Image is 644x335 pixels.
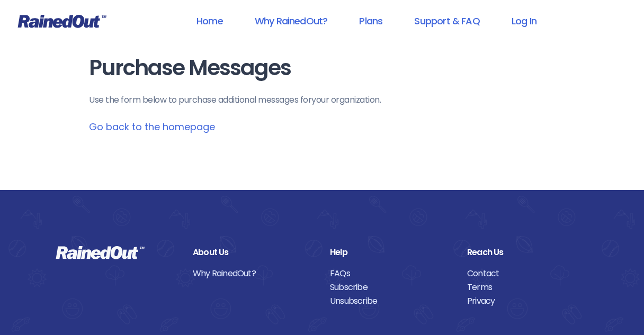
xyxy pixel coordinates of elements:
[89,120,215,133] a: Go back to the homepage
[467,280,588,294] a: Terms
[498,9,550,33] a: Log In
[89,56,555,80] h1: Purchase Messages
[241,9,342,33] a: Why RainedOut?
[330,246,451,259] div: Help
[193,267,314,280] a: Why RainedOut?
[330,280,451,294] a: Subscribe
[330,267,451,280] a: FAQs
[89,94,555,106] p: Use the form below to purchase additional messages for your organization .
[400,9,493,33] a: Support & FAQ
[467,267,588,280] a: Contact
[467,294,588,308] a: Privacy
[345,9,396,33] a: Plans
[183,9,237,33] a: Home
[467,246,588,259] div: Reach Us
[330,294,451,308] a: Unsubscribe
[193,246,314,259] div: About Us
